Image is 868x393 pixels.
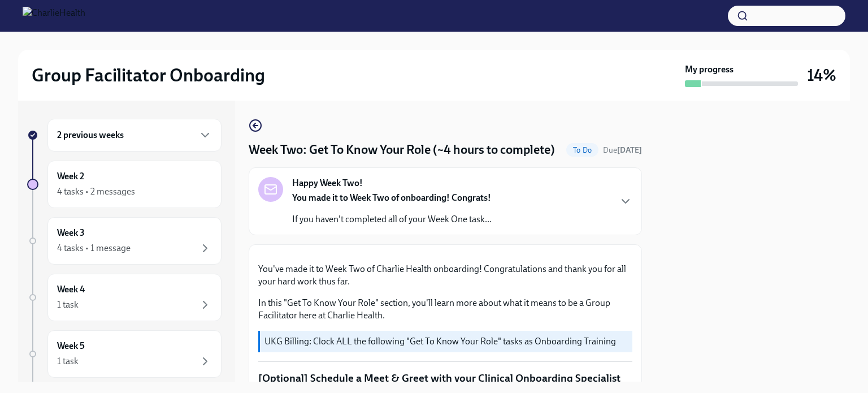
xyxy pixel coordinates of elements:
[685,63,734,76] strong: My progress
[249,141,555,158] h4: Week Two: Get To Know Your Role (~4 hours to complete)
[603,145,642,156] span: August 18th, 2025 10:00
[292,213,492,226] p: If you haven't completed all of your Week One task...
[23,7,85,25] img: CharlieHealth
[27,330,222,378] a: Week 51 task
[57,355,79,368] div: 1 task
[292,177,363,189] strong: Happy Week Two!
[57,299,79,311] div: 1 task
[27,161,222,208] a: Week 24 tasks • 2 messages
[258,263,632,288] p: You've made it to Week Two of Charlie Health onboarding! Congratulations and thank you for all yo...
[57,170,84,183] h6: Week 2
[57,129,124,141] h6: 2 previous weeks
[27,217,222,265] a: Week 34 tasks • 1 message
[57,283,85,296] h6: Week 4
[57,242,131,254] div: 4 tasks • 1 message
[292,192,491,203] strong: You made it to Week Two of onboarding! Congrats!
[258,371,632,386] p: [Optional] Schedule a Meet & Greet with your Clinical Onboarding Specialist
[258,297,632,322] p: In this "Get To Know Your Role" section, you'll learn more about what it means to be a Group Faci...
[617,145,642,155] strong: [DATE]
[57,227,85,239] h6: Week 3
[57,340,85,352] h6: Week 5
[27,274,222,321] a: Week 41 task
[807,65,836,85] h3: 14%
[264,335,628,348] p: UKG Billing: Clock ALL the following "Get To Know Your Role" tasks as Onboarding Training
[47,119,222,152] div: 2 previous weeks
[603,145,642,155] span: Due
[57,185,135,198] div: 4 tasks • 2 messages
[566,146,598,154] span: To Do
[32,64,265,87] h2: Group Facilitator Onboarding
